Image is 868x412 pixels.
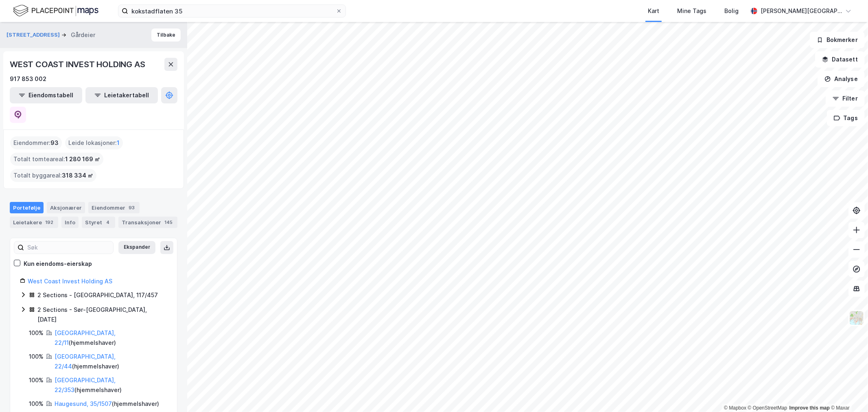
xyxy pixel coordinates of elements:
[29,328,44,338] div: 100%
[10,153,103,166] div: Totalt tomteareal :
[29,375,44,385] div: 100%
[827,110,865,126] button: Tags
[55,400,112,407] a: Haugesund, 35/1507
[13,4,98,18] img: logo.f888ab2527a4732fd821a326f86c7f29.svg
[128,5,336,17] input: Søk på adresse, matrikkel, gårdeiere, leietakere eller personer
[37,305,167,324] div: 2 Sections - Sør-[GEOGRAPHIC_DATA], [DATE]
[10,58,146,71] div: WEST COAST INVEST HOLDING AS
[826,90,865,107] button: Filter
[28,278,112,285] a: West Coast Invest Holding AS
[65,154,100,164] span: 1 280 169 ㎡
[55,375,167,395] div: ( hjemmelshaver )
[117,138,120,148] span: 1
[163,218,174,226] div: 145
[827,373,868,412] iframe: Chat Widget
[818,71,865,87] button: Analyse
[88,202,140,213] div: Eiendommer
[55,353,116,370] a: [GEOGRAPHIC_DATA], 22/44
[24,259,92,269] div: Kun eiendoms-eierskap
[127,204,136,212] div: 93
[849,310,864,326] img: Z
[44,218,55,226] div: 192
[118,217,177,228] div: Transaksjoner
[55,352,167,371] div: ( hjemmelshaver )
[118,241,155,254] button: Ekspander
[10,202,44,213] div: Portefølje
[761,6,842,16] div: [PERSON_NAME][GEOGRAPHIC_DATA]
[55,328,167,348] div: ( hjemmelshaver )
[10,217,58,228] div: Leietakere
[55,399,159,409] div: ( hjemmelshaver )
[7,31,61,39] button: [STREET_ADDRESS]
[10,87,82,103] button: Eiendomstabell
[648,6,659,16] div: Kart
[65,136,123,149] div: Leide lokasjoner :
[47,202,85,213] div: Aksjonærer
[10,169,96,182] div: Totalt byggareal :
[62,171,93,180] span: 318 334 ㎡
[789,405,830,411] a: Improve this map
[10,74,46,84] div: 917 853 002
[61,217,79,228] div: Info
[724,6,739,16] div: Bolig
[104,218,112,226] div: 4
[71,30,95,40] div: Gårdeier
[810,32,865,48] button: Bokmerker
[50,138,59,148] span: 93
[748,405,787,411] a: OpenStreetMap
[29,399,44,409] div: 100%
[677,6,706,16] div: Mine Tags
[82,217,115,228] div: Styret
[85,87,158,103] button: Leietakertabell
[37,290,158,300] div: 2 Sections - [GEOGRAPHIC_DATA], 117/457
[55,377,116,393] a: [GEOGRAPHIC_DATA], 22/353
[724,405,746,411] a: Mapbox
[55,329,116,346] a: [GEOGRAPHIC_DATA], 22/11
[151,28,181,42] button: Tilbake
[815,51,865,68] button: Datasett
[10,136,62,149] div: Eiendommer :
[29,352,44,362] div: 100%
[24,241,113,254] input: Søk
